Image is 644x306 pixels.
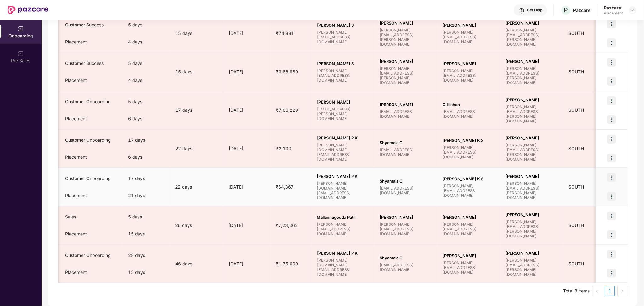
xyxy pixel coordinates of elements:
[604,5,623,11] div: Pazcare
[170,107,224,114] div: 17 days
[123,55,170,72] div: 5 days
[506,212,559,217] span: [PERSON_NAME]
[317,251,370,256] span: [PERSON_NAME] P K
[317,258,370,277] span: [PERSON_NAME][DOMAIN_NAME][EMAIL_ADDRESS][DOMAIN_NAME]
[123,16,170,33] div: 5 days
[443,109,496,119] span: [EMAIL_ADDRESS][DOMAIN_NAME]
[443,102,496,107] span: C Kishan
[506,135,559,140] span: [PERSON_NAME]
[506,97,559,102] span: [PERSON_NAME]
[607,96,616,105] img: icon
[65,77,87,83] span: Placement
[380,140,433,145] span: Shyamala C
[224,222,271,229] div: [DATE]
[123,110,170,127] div: 6 days
[170,260,224,267] div: 46 days
[170,30,224,37] div: 15 days
[123,33,170,50] div: 4 days
[224,107,271,114] div: [DATE]
[380,186,433,195] span: [EMAIL_ADDRESS][DOMAIN_NAME]
[506,258,559,277] span: [PERSON_NAME][EMAIL_ADDRESS][PERSON_NAME][DOMAIN_NAME]
[380,263,433,272] span: [EMAIL_ADDRESS][DOMAIN_NAME]
[506,219,559,238] span: [PERSON_NAME][EMAIL_ADDRESS][PERSON_NAME][DOMAIN_NAME]
[607,154,616,162] img: icon
[123,247,170,264] div: 28 days
[271,223,303,228] span: ₹7,23,362
[380,28,433,47] span: [PERSON_NAME][EMAIL_ADDRESS][PERSON_NAME][DOMAIN_NAME]
[65,99,111,104] span: Customer Onboarding
[65,60,104,66] span: Customer Success
[317,181,370,200] span: [PERSON_NAME][DOMAIN_NAME][EMAIL_ADDRESS][DOMAIN_NAME]
[65,116,87,121] span: Placement
[443,184,496,198] span: [PERSON_NAME][EMAIL_ADDRESS][DOMAIN_NAME]
[564,107,627,114] div: SOUTH
[443,30,496,44] span: [PERSON_NAME][EMAIL_ADDRESS][DOMAIN_NAME]
[506,59,559,64] span: [PERSON_NAME]
[380,178,433,184] span: Shyamala C
[564,30,627,37] div: SOUTH
[506,105,559,123] span: [PERSON_NAME][EMAIL_ADDRESS][PERSON_NAME][DOMAIN_NAME]
[380,102,433,107] span: [PERSON_NAME]
[564,222,627,229] div: SOUTH
[317,30,370,44] span: [PERSON_NAME][EMAIL_ADDRESS][DOMAIN_NAME]
[621,289,624,293] span: right
[443,222,496,236] span: [PERSON_NAME][EMAIL_ADDRESS][DOMAIN_NAME]
[506,20,559,25] span: [PERSON_NAME]
[380,66,433,85] span: [PERSON_NAME][EMAIL_ADDRESS][PERSON_NAME][DOMAIN_NAME]
[607,192,616,201] img: icon
[607,115,616,124] img: icon
[65,22,104,27] span: Customer Success
[224,68,271,75] div: [DATE]
[271,184,299,190] span: ₹64,367
[380,255,433,260] span: Shyamala C
[607,135,616,144] img: icon
[380,109,433,119] span: [EMAIL_ADDRESS][DOMAIN_NAME]
[317,174,370,179] span: [PERSON_NAME] P K
[65,252,111,258] span: Customer Onboarding
[271,107,303,113] span: ₹7,06,229
[317,107,370,121] span: [EMAIL_ADDRESS][PERSON_NAME][DOMAIN_NAME]
[317,143,370,161] span: [PERSON_NAME][DOMAIN_NAME][EMAIL_ADDRESS][DOMAIN_NAME]
[123,225,170,242] div: 15 days
[224,184,271,190] div: [DATE]
[170,145,224,152] div: 22 days
[123,132,170,149] div: 17 days
[607,173,616,182] img: icon
[65,214,76,219] span: Sales
[123,187,170,204] div: 21 days
[607,250,616,259] img: icon
[317,61,370,66] span: [PERSON_NAME] S
[618,286,628,296] li: Next Page
[604,11,623,16] div: Placement
[443,215,496,220] span: [PERSON_NAME]
[317,23,370,28] span: [PERSON_NAME] S
[18,26,24,32] img: svg+xml;base64,PHN2ZyB3aWR0aD0iMjAiIGhlaWdodD0iMjAiIHZpZXdCb3g9IjAgMCAyMCAyMCIgZmlsbD0ibm9uZSIgeG...
[224,30,271,37] div: [DATE]
[271,146,296,151] span: ₹2,100
[65,39,87,44] span: Placement
[607,230,616,239] img: icon
[592,286,602,296] button: left
[8,6,48,14] img: New Pazcare Logo
[123,264,170,281] div: 15 days
[443,61,496,66] span: [PERSON_NAME]
[506,66,559,85] span: [PERSON_NAME][EMAIL_ADDRESS][PERSON_NAME][DOMAIN_NAME]
[123,170,170,187] div: 17 days
[605,286,615,296] a: 1
[564,145,627,152] div: SOUTH
[607,212,616,220] img: icon
[65,154,87,160] span: Placement
[65,269,87,275] span: Placement
[443,145,496,159] span: [PERSON_NAME][EMAIL_ADDRESS][DOMAIN_NAME]
[443,253,496,258] span: [PERSON_NAME]
[506,251,559,256] span: [PERSON_NAME]
[506,143,559,161] span: [PERSON_NAME][EMAIL_ADDRESS][PERSON_NAME][DOMAIN_NAME]
[564,260,627,267] div: SOUTH
[607,269,616,278] img: icon
[380,20,433,25] span: [PERSON_NAME]
[18,51,24,57] img: svg+xml;base64,PHN2ZyB3aWR0aD0iMjAiIGhlaWdodD0iMjAiIHZpZXdCb3g9IjAgMCAyMCAyMCIgZmlsbD0ibm9uZSIgeG...
[573,7,591,13] div: Pazcare
[224,260,271,267] div: [DATE]
[443,138,496,143] span: [PERSON_NAME] K S
[592,286,602,296] li: Previous Page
